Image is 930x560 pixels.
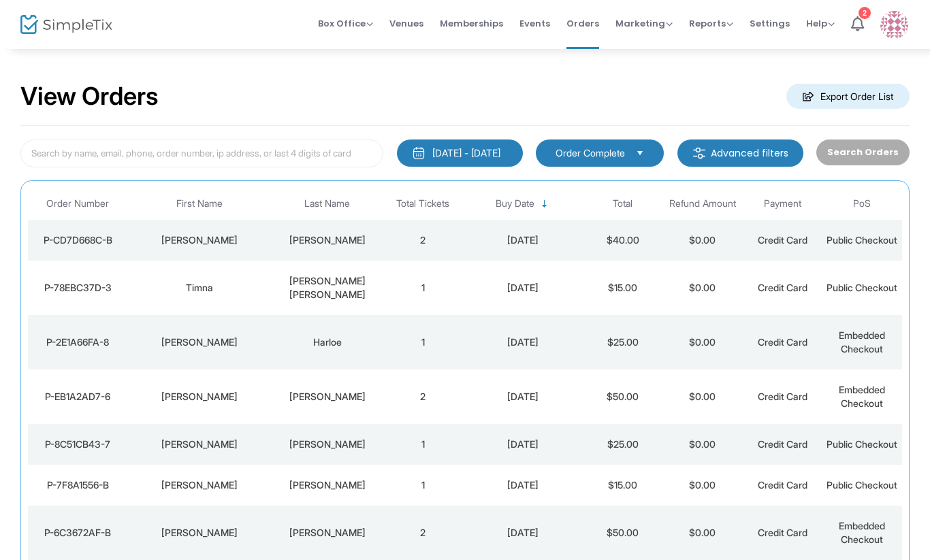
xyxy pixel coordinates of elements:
span: Embedded Checkout [839,384,885,409]
div: William [131,478,268,492]
td: $40.00 [583,220,662,261]
div: 9/23/2025 [466,233,579,247]
th: Total Tickets [383,188,463,220]
div: Rebecca [131,526,268,540]
td: $0.00 [662,506,742,560]
td: 1 [383,424,463,465]
div: 9/22/2025 [466,526,579,540]
div: Matthew [131,438,268,451]
div: Timna [131,281,268,295]
td: $15.00 [583,465,662,506]
span: Settings [750,6,790,41]
span: Last Name [304,198,350,210]
span: Order Complete [556,146,625,160]
div: 9/22/2025 [466,478,579,492]
div: 9/22/2025 [466,335,579,349]
span: Box Office [318,17,373,30]
span: First Name [176,198,223,210]
m-button: Advanced filters [677,139,803,167]
div: 9/23/2025 [466,281,579,295]
span: Marketing [615,17,673,30]
div: 2 [859,7,871,19]
td: $0.00 [662,369,742,424]
div: P-7F8A1556-B [31,478,125,492]
span: Credit Card [758,234,807,246]
span: Sortable [539,199,550,210]
span: Credit Card [758,479,807,491]
div: Ellen [131,233,268,247]
div: P-EB1A2AD7-6 [31,390,125,403]
div: P-78EBC37D-3 [31,281,125,295]
td: 1 [383,465,463,506]
div: Jahoda Kligler [275,274,380,301]
td: $0.00 [662,315,742,369]
td: $0.00 [662,261,742,315]
div: Harloe [275,335,380,349]
span: Credit Card [758,282,807,293]
td: $0.00 [662,220,742,261]
span: Reports [689,17,733,30]
div: Nestor [275,438,380,451]
input: Search by name, email, phone, order number, ip address, or last 4 digits of card [20,139,383,167]
td: $25.00 [583,315,662,369]
img: filter [692,146,706,160]
td: $25.00 [583,424,662,465]
span: Credit Card [758,336,807,348]
td: 2 [383,220,463,261]
span: Buy Date [496,198,534,210]
div: P-2E1A66FA-8 [31,335,125,349]
span: Public Checkout [827,234,897,246]
span: Payment [764,198,801,210]
div: P-8C51CB43-7 [31,438,125,451]
m-button: Export Order List [786,84,910,109]
span: Venues [389,6,423,41]
td: $0.00 [662,424,742,465]
div: Sulkow [275,390,380,403]
div: Katherine [131,335,268,349]
th: Total [583,188,662,220]
div: Axelrod [275,478,380,492]
span: Orders [566,6,599,41]
span: Credit Card [758,438,807,450]
span: Public Checkout [827,479,897,491]
span: Public Checkout [827,438,897,450]
span: Events [519,6,550,41]
td: $50.00 [583,369,662,424]
td: 1 [383,261,463,315]
span: Help [806,17,835,30]
div: 9/22/2025 [466,390,579,403]
span: Memberships [440,6,503,41]
div: Summers [275,526,380,540]
td: 1 [383,315,463,369]
td: $50.00 [583,506,662,560]
td: 2 [383,369,463,424]
th: Refund Amount [662,188,742,220]
div: 9/22/2025 [466,438,579,451]
span: Credit Card [758,527,807,538]
div: P-CD7D668C-B [31,233,125,247]
button: Select [630,146,650,161]
img: monthly [412,146,426,160]
span: Embedded Checkout [839,329,885,355]
span: Order Number [46,198,109,210]
div: Martin [131,390,268,403]
button: [DATE] - [DATE] [397,139,523,167]
span: Credit Card [758,391,807,402]
span: Public Checkout [827,282,897,293]
td: 2 [383,506,463,560]
div: [DATE] - [DATE] [432,146,500,160]
span: PoS [853,198,871,210]
h2: View Orders [20,82,159,112]
td: $0.00 [662,465,742,506]
div: Kahn [275,233,380,247]
div: P-6C3672AF-B [31,526,125,540]
td: $15.00 [583,261,662,315]
span: Embedded Checkout [839,520,885,545]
